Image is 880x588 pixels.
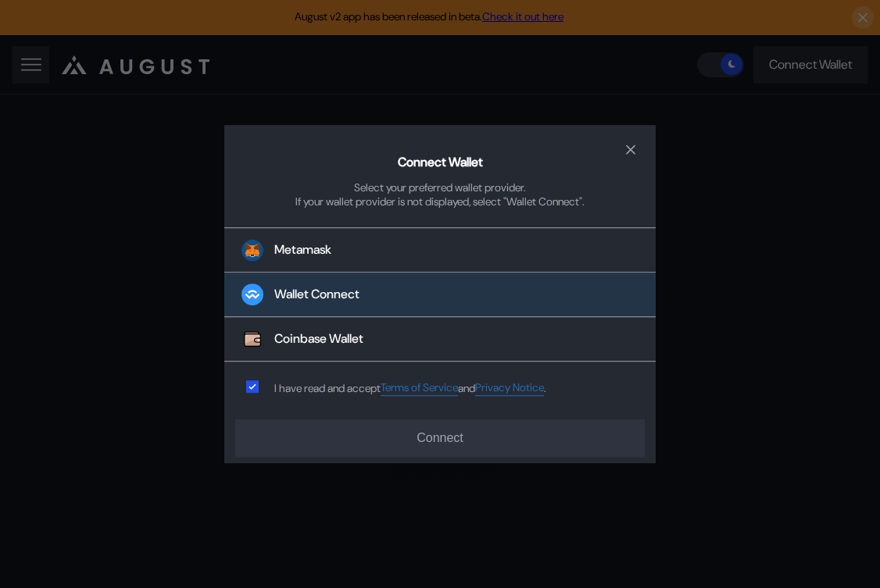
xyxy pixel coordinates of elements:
div: If your wallet provider is not displayed, select "Wallet Connect". [295,194,585,208]
button: close modal [618,137,643,162]
button: Metamask [224,228,656,273]
div: Metamask [274,242,331,258]
div: Coinbase Wallet [274,331,363,347]
a: Terms of Service [381,381,458,396]
h2: Connect Wallet [398,154,483,170]
button: Wallet Connect [224,273,656,318]
div: Wallet Connect [274,287,360,303]
button: Connect [235,419,645,457]
div: Select your preferred wallet provider. [354,180,526,194]
div: I have read and accept . [274,381,546,396]
img: Coinbase Wallet [241,329,263,351]
span: and [458,381,475,395]
button: Coinbase WalletCoinbase Wallet [224,318,656,362]
a: Privacy Notice [475,381,544,396]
